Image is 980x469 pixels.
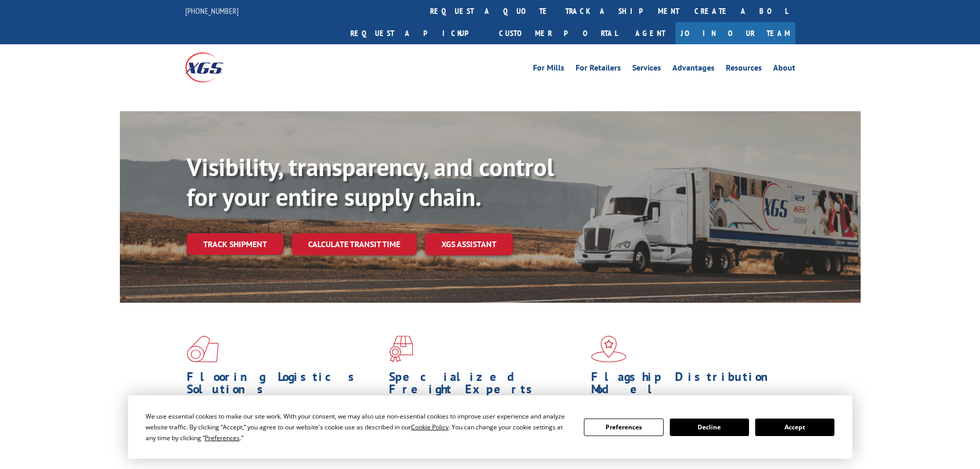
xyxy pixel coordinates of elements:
[146,411,572,443] div: We use essential cookies to make our site work. With your consent, we may also use non-essential ...
[576,64,621,75] a: For Retailers
[755,419,834,436] button: Accept
[389,371,583,401] h1: Specialized Freight Experts
[675,22,795,44] a: Join Our Team
[591,371,786,401] h1: Flagship Distribution Model
[187,151,554,213] b: Visibility, transparency, and control for your entire supply chain.
[187,371,381,401] h1: Flooring Logistics Solutions
[292,233,417,255] a: Calculate transit time
[625,22,675,44] a: Agent
[670,419,749,436] button: Decline
[491,22,625,44] a: Customer Portal
[187,233,283,255] a: Track shipment
[533,64,564,75] a: For Mills
[128,395,852,459] div: Cookie Consent Prompt
[187,336,219,362] img: xgs-icon-total-supply-chain-intelligence-red
[591,336,627,362] img: xgs-icon-flagship-distribution-model-red
[726,64,762,75] a: Resources
[672,64,715,75] a: Advantages
[343,22,491,44] a: Request a pickup
[773,64,795,75] a: About
[185,6,239,16] a: [PHONE_NUMBER]
[425,233,513,255] a: XGS ASSISTANT
[205,433,240,442] span: Preferences
[389,336,413,362] img: xgs-icon-focused-on-flooring-red
[584,419,663,436] button: Preferences
[632,64,661,75] a: Services
[411,423,449,431] span: Cookie Policy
